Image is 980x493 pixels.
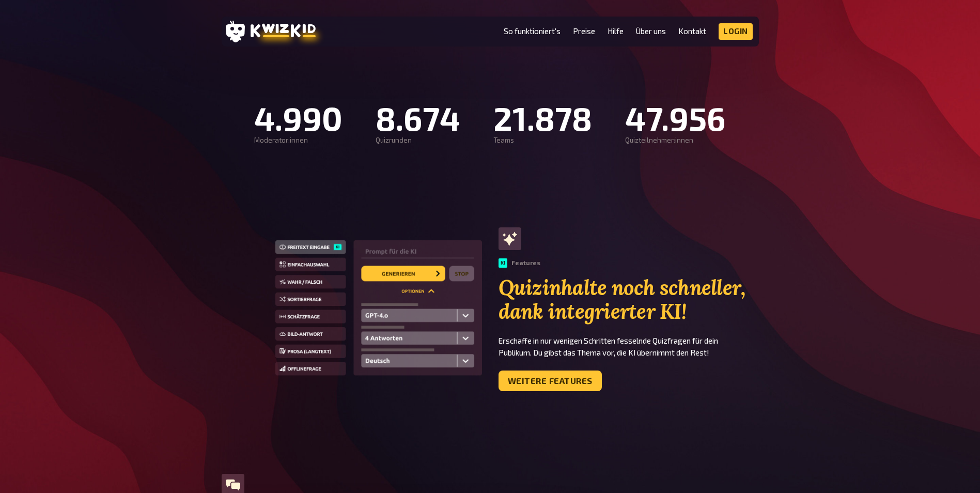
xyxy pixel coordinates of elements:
[636,27,666,36] a: Über uns
[719,23,753,40] a: Login
[254,99,343,136] div: 4.990
[275,240,482,378] img: Freetext AI
[499,258,540,268] div: Features
[254,136,343,145] div: Moderator:innen
[493,136,592,145] div: Teams
[493,99,592,136] div: 21.878
[625,136,726,145] div: Quizteilnehmer:innen
[376,99,460,136] div: 8.674
[499,276,759,323] h2: Quizinhalte noch schneller, dank integrierter KI!
[499,371,602,391] a: Weitere Features
[499,335,759,358] p: Erschaffe in nur wenigen Schritten fesselnde Quizfragen für dein Publikum. Du gibst das Thema vor...
[573,27,595,36] a: Preise
[625,99,726,136] div: 47.956
[504,27,561,36] a: So funktioniert's
[499,258,507,268] div: KI
[376,136,460,145] div: Quizrunden
[608,27,624,36] a: Hilfe
[678,27,706,36] a: Kontakt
